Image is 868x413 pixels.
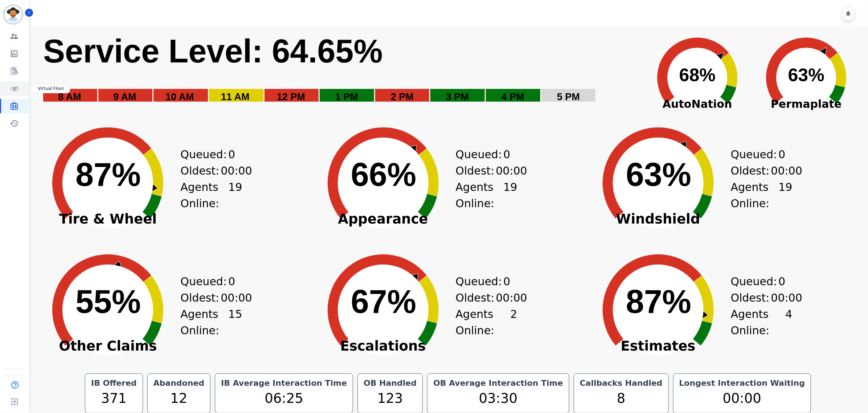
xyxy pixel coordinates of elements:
text: 68% [679,65,716,85]
text: 87% [626,283,691,320]
div: 371 [90,388,138,409]
div: Queued: [731,273,785,290]
span: 00:00 [771,290,802,306]
text: 9 AM [113,91,136,102]
span: 19 [228,179,242,212]
span: Other Claims [35,343,180,350]
span: 15 [228,306,242,339]
text: 63% [626,156,691,193]
div: IB Offered [90,378,138,388]
span: 00:00 [221,290,252,306]
text: 55% [75,283,141,320]
span: 00:00 [771,163,802,179]
span: 0 [779,146,786,163]
span: 00:00 [496,163,527,179]
text: 11 AM [221,91,250,102]
div: 06:25 [220,388,348,409]
span: Escalations [311,343,456,350]
span: 00:00 [221,163,252,179]
text: 8 AM [58,91,81,102]
span: Estimates [586,343,731,350]
span: AutoNation [643,96,752,112]
span: 0 [228,273,235,290]
div: Callbacks Handled [578,378,664,388]
div: Agents Online: [180,306,242,339]
span: 2 [511,306,517,339]
span: 0 [503,146,510,163]
div: Abandoned [152,378,206,388]
text: 67% [351,283,416,320]
text: 5 PM [557,91,580,102]
span: 4 [786,306,793,339]
div: 00:00 [678,388,807,409]
div: 03:30 [432,388,565,409]
span: 0 [503,273,510,290]
div: Agents Online: [456,306,517,339]
div: IB Average Interaction Time [220,378,348,388]
text: 87% [75,156,141,193]
text: 2 PM [391,91,414,102]
div: Agents Online: [456,179,517,212]
span: 19 [779,179,793,212]
text: 63% [788,65,824,85]
div: Queued: [180,146,235,163]
div: Queued: [180,273,235,290]
span: 00:00 [496,290,527,306]
div: OB Handled [362,378,418,388]
text: Service Level: 64.65% [43,33,383,69]
div: Agents Online: [731,179,793,212]
text: 66% [351,156,416,193]
div: Oldest: [456,163,510,179]
div: Oldest: [731,163,785,179]
span: 19 [503,179,517,212]
img: Bordered avatar [4,6,22,23]
div: Oldest: [180,163,235,179]
span: Permaplate [752,96,861,112]
div: Longest Interaction Waiting [678,378,807,388]
div: Agents Online: [180,179,242,212]
div: 12 [152,388,206,409]
div: 123 [362,388,418,409]
div: Oldest: [731,290,785,306]
div: Queued: [456,146,510,163]
text: 4 PM [501,91,524,102]
span: 0 [228,146,235,163]
div: Oldest: [456,290,510,306]
text: 3 PM [446,91,469,102]
svg: Service Level: 0% [42,32,641,113]
text: 1 PM [335,91,358,102]
span: Tire & Wheel [35,216,180,223]
span: Windshield [586,216,731,223]
span: 0 [779,273,786,290]
text: 10 AM [165,91,194,102]
div: OB Average Interaction Time [432,378,565,388]
text: 12 PM [277,91,305,102]
div: Queued: [731,146,785,163]
div: Queued: [456,273,510,290]
div: Oldest: [180,290,235,306]
div: 8 [578,388,664,409]
div: Agents Online: [731,306,793,339]
span: Appearance [311,216,456,223]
